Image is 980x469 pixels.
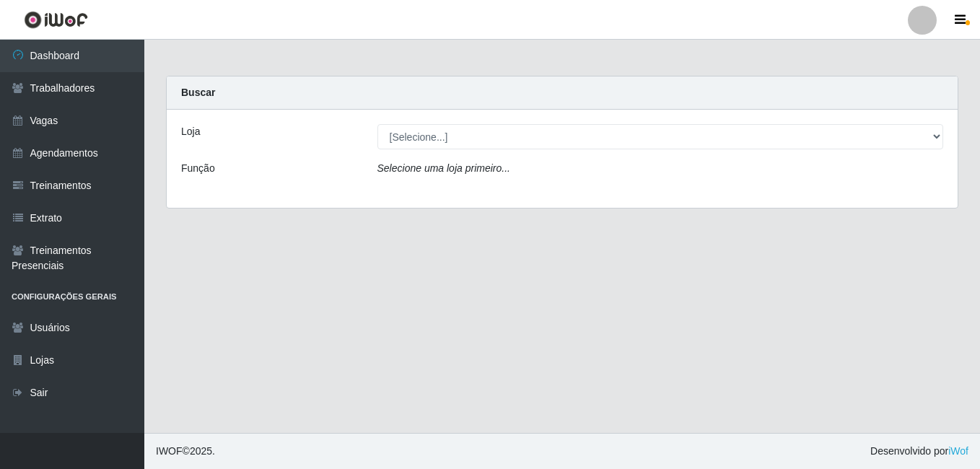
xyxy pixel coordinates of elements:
[181,87,215,98] strong: Buscar
[156,445,183,457] span: IWOF
[948,445,968,457] a: iWof
[870,444,968,459] span: Desenvolvido por
[181,161,215,176] label: Função
[181,124,200,139] label: Loja
[377,162,510,174] i: Selecione uma loja primeiro...
[24,11,88,29] img: CoreUI Logo
[156,444,215,459] span: © 2025 .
